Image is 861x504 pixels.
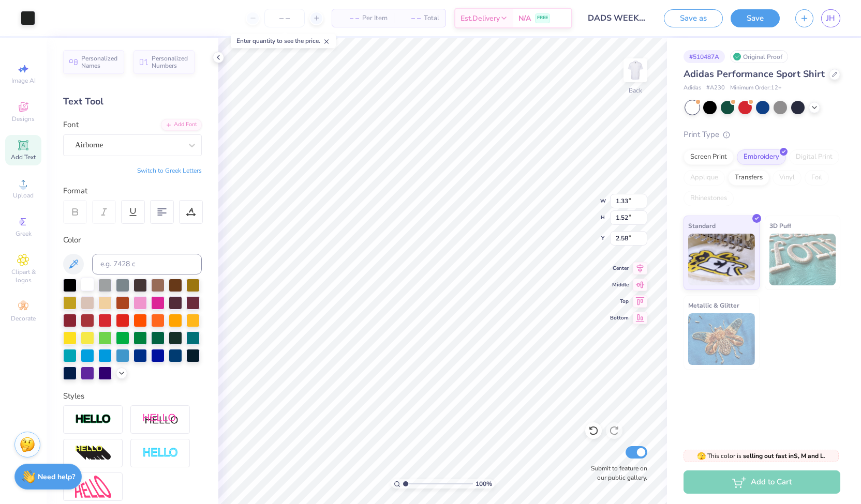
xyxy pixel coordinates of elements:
label: Font [63,119,79,131]
span: Per Item [362,13,388,24]
div: Foil [805,170,829,186]
div: Digital Print [789,149,839,165]
span: Personalized Names [81,55,118,69]
img: Free Distort [75,476,111,498]
span: – – [338,13,359,24]
span: Adidas [684,84,701,93]
span: Adidas Performance Sport Shirt [684,68,825,80]
span: Standard [688,220,716,231]
span: Metallic & Glitter [688,300,739,311]
input: – – [264,9,305,27]
div: Add Font [161,119,202,131]
img: Shadow [142,413,179,426]
button: Save as [664,9,723,27]
span: Decorate [11,314,36,323]
img: Stroke [75,414,111,425]
span: Top [610,298,629,305]
span: This color is . [697,451,825,461]
span: Upload [13,191,34,200]
input: Untitled Design [580,8,656,28]
div: Color [63,234,202,246]
img: 3D Puff [769,234,836,285]
div: Styles [63,390,202,402]
span: Middle [610,281,629,288]
div: Rhinestones [684,191,734,206]
img: Standard [688,234,755,285]
strong: selling out fast in S, M and L [743,452,824,460]
span: FREE [537,14,548,22]
a: JH [821,9,840,27]
div: Original Proof [730,50,788,63]
span: 3D Puff [769,220,791,231]
span: Personalized Numbers [152,55,188,69]
div: Text Tool [63,95,202,109]
div: Screen Print [684,149,734,165]
img: Back [625,60,646,81]
img: Metallic & Glitter [688,313,755,365]
span: Minimum Order: 12 + [730,84,782,93]
div: Print Type [684,129,840,141]
img: 3d Illusion [75,445,111,462]
span: N/A [518,13,531,24]
input: e.g. 7428 c [92,254,202,274]
div: Format [63,185,203,197]
span: – – [400,13,421,24]
strong: Need help? [38,472,75,482]
span: Bottom [610,314,629,322]
span: 100 % [476,479,492,488]
span: Greek [16,230,32,238]
span: Designs [12,115,35,123]
div: Enter quantity to see the price. [231,34,336,48]
span: Add Text [11,153,36,161]
span: Est. Delivery [461,13,500,24]
span: Total [424,13,439,24]
div: Transfers [728,170,769,186]
div: Back [629,86,642,95]
span: 🫣 [697,451,706,461]
div: Applique [684,170,725,186]
label: Submit to feature on our public gallery. [585,464,647,482]
span: Center [610,265,629,272]
div: Embroidery [737,149,786,165]
img: Negative Space [142,447,179,459]
div: Vinyl [773,170,801,186]
button: Switch to Greek Letters [137,166,202,175]
span: # A230 [706,84,725,93]
span: Clipart & logos [5,268,41,284]
span: Image AI [11,77,36,85]
div: # 510487A [684,50,725,63]
button: Save [731,9,780,27]
span: JH [826,12,835,24]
